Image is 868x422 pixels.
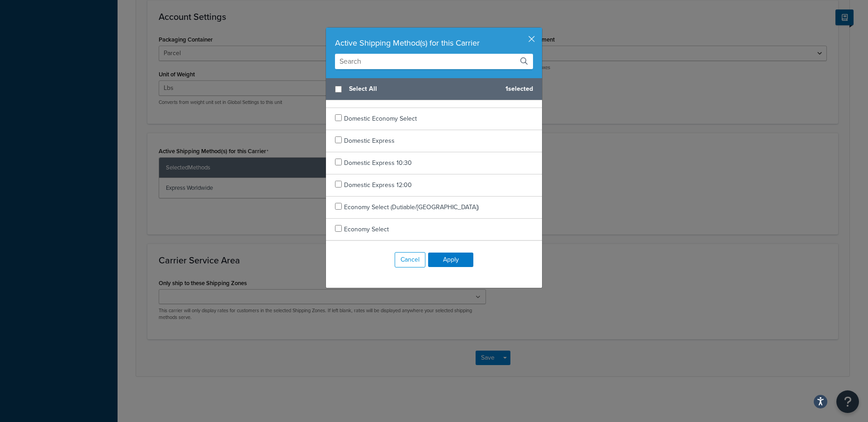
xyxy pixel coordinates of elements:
[326,78,542,100] div: 1 selected
[395,252,425,267] button: Cancel
[344,225,389,234] span: Economy Select
[344,202,479,212] span: Economy Select (Dutiable/[GEOGRAPHIC_DATA])
[428,253,473,267] button: Apply
[344,114,417,123] span: Domestic Economy Select
[344,158,412,168] span: Domestic Express 10:30
[349,83,498,95] span: Select All
[344,180,412,190] span: Domestic Express 12:00
[335,54,533,69] input: Search
[344,136,395,145] span: Domestic Express
[335,37,533,49] div: Active Shipping Method(s) for this Carrier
